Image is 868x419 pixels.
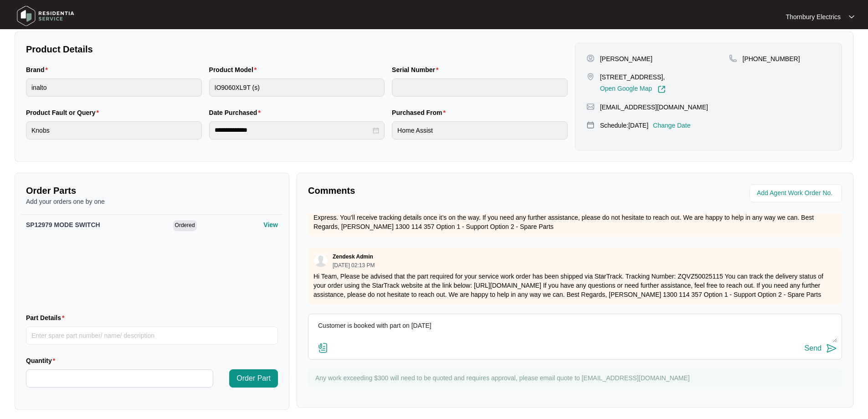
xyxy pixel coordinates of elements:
[26,43,568,56] p: Product Details
[26,326,278,345] input: Part Details
[26,197,278,206] p: Add your orders one by one
[392,121,568,140] input: Purchased From
[318,342,329,353] img: file-attachment-doc.svg
[805,342,837,355] button: Send
[209,108,264,117] label: Date Purchased
[600,72,666,82] p: [STREET_ADDRESS],
[826,343,837,354] img: send-icon.svg
[657,85,666,93] img: Link-External
[586,54,595,62] img: user-pin
[313,204,837,231] p: Hi Team, I’ve released it in our system under shipment reference 460374. It will be packed at our...
[308,184,569,197] p: Comments
[600,103,708,112] p: [EMAIL_ADDRESS][DOMAIN_NAME]
[586,72,595,81] img: map-pin
[26,121,202,140] input: Product Fault or Query
[215,125,371,135] input: Date Purchased
[26,65,51,74] label: Brand
[333,263,375,268] p: [DATE] 02:13 PM
[209,65,261,74] label: Product Model
[26,356,59,365] label: Quantity
[786,12,841,21] p: Thornbury Electrics
[600,121,648,130] p: Schedule: [DATE]
[229,369,278,388] button: Order Part
[314,253,328,267] img: user.svg
[313,319,837,342] textarea: Customer is booked with part on [DATE]
[26,370,213,387] input: Quantity
[849,15,854,19] img: dropdown arrow
[236,373,271,384] span: Order Part
[729,54,737,62] img: map-pin
[600,54,652,63] p: [PERSON_NAME]
[392,108,449,117] label: Purchased From
[26,221,100,228] span: SP12979 MODE SWITCH
[757,188,837,199] input: Add Agent Work Order No.
[173,220,197,231] span: Ordered
[315,373,837,383] p: Any work exceeding $300 will need to be quoted and requires approval, please email quote to [EMAI...
[392,65,442,74] label: Serial Number
[26,313,68,322] label: Part Details
[805,344,822,352] div: Send
[586,121,595,129] img: map-pin
[600,85,666,93] a: Open Google Map
[313,272,837,299] p: Hi Team, Please be advised that the part required for your service work order has been shipped vi...
[392,78,568,97] input: Serial Number
[333,253,373,260] p: Zendesk Admin
[14,2,77,30] img: residentia service logo
[26,184,278,197] p: Order Parts
[586,103,595,111] img: map-pin
[209,78,385,97] input: Product Model
[653,121,691,130] p: Change Date
[263,220,278,229] p: View
[26,78,202,97] input: Brand
[26,108,103,117] label: Product Fault or Query
[743,54,800,63] p: [PHONE_NUMBER]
